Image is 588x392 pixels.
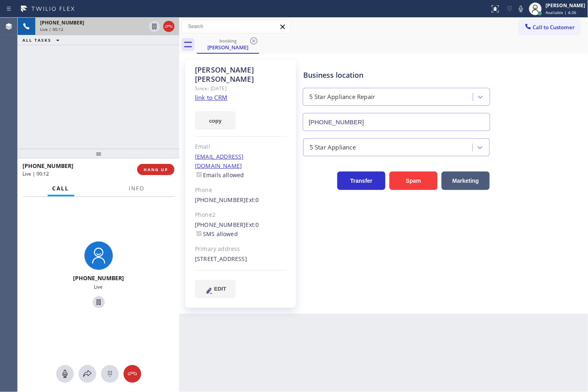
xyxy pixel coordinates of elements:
[195,142,287,152] div: Email
[515,3,527,14] button: Mute
[198,44,258,51] div: [PERSON_NAME]
[53,185,69,192] span: Call
[246,196,259,204] span: Ext: 0
[198,38,258,44] div: booking
[533,24,575,31] span: Call to Customer
[246,221,259,228] span: Ext: 0
[519,20,580,35] button: Call to Customer
[93,296,105,308] button: Hold Customer
[195,84,287,93] div: Since: [DATE]
[144,167,168,172] span: HANG UP
[197,172,202,177] input: Emails allowed
[22,170,49,177] span: Live | 00:12
[309,93,375,102] div: 5 Star Appliance Repair
[101,365,119,383] button: Open dialpad
[40,26,63,32] span: Live | 00:12
[546,2,586,9] div: [PERSON_NAME]
[195,255,287,264] div: [STREET_ADDRESS]
[195,186,287,195] div: Phone
[195,196,246,204] a: [PHONE_NUMBER]
[18,35,67,45] button: ALL TASKS
[195,221,246,228] a: [PHONE_NUMBER]
[22,162,73,170] span: [PHONE_NUMBER]
[195,171,244,179] label: Emails allowed
[124,181,150,196] button: Info
[214,286,226,292] span: EDIT
[303,70,490,81] div: Business location
[94,283,103,290] span: Live
[56,365,74,383] button: Mute
[137,164,174,175] button: HANG UP
[310,143,356,152] div: 5 Star Appliance
[442,172,490,190] button: Marketing
[195,153,244,170] a: [EMAIL_ADDRESS][DOMAIN_NAME]
[149,21,160,32] button: Hold Customer
[198,36,258,53] div: Susie Hess
[197,231,202,236] input: SMS allowed
[73,274,124,282] span: [PHONE_NUMBER]
[195,244,287,254] div: Primary address
[163,21,174,32] button: Hang up
[40,19,84,26] span: [PHONE_NUMBER]
[195,210,287,220] div: Phone2
[546,10,577,15] span: Available | 4:36
[389,172,438,190] button: Spam
[195,65,287,84] div: [PERSON_NAME] [PERSON_NAME]
[195,230,238,238] label: SMS allowed
[195,93,227,101] a: link to CRM
[195,280,236,298] button: EDIT
[129,185,145,192] span: Info
[48,181,74,196] button: Call
[303,113,490,131] input: Phone Number
[79,365,96,383] button: Open directory
[337,172,385,190] button: Transfer
[182,20,290,33] input: Search
[124,365,141,383] button: Hang up
[195,111,236,130] button: copy
[22,37,51,43] span: ALL TASKS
